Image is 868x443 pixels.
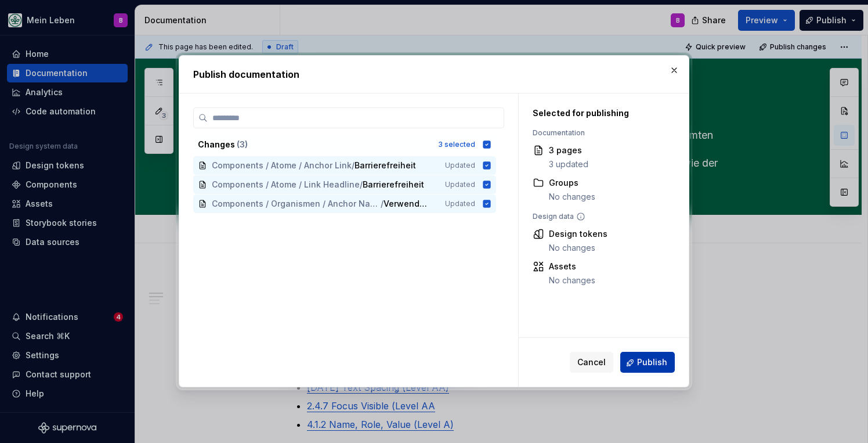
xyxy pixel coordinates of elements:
div: Documentation [533,128,669,138]
span: / [352,160,355,171]
span: Publish [637,357,667,369]
span: / [381,198,384,210]
div: No changes [549,191,595,203]
div: Assets [549,261,595,272]
div: Groups [549,177,595,189]
div: 3 updated [549,159,588,170]
div: 3 pages [549,145,588,156]
span: Components / Atome / Link Headline [212,179,360,190]
div: Design data [533,212,669,221]
div: Changes [198,139,431,150]
span: Updated [445,199,475,208]
span: ( 3 ) [237,139,248,149]
div: Selected for publishing [533,107,669,119]
span: Cancel [577,357,606,369]
button: Cancel [570,352,613,373]
h2: Publish documentation [193,67,675,81]
div: Design tokens [549,228,607,240]
span: Updated [445,180,475,189]
span: Components / Organismen / Anchor Navigation [212,198,381,210]
div: No changes [549,275,595,286]
div: No changes [549,242,607,254]
span: Barrierefreiheit [355,160,416,171]
span: / [360,179,363,190]
div: 3 selected [438,140,475,149]
span: Barrierefreiheit [363,179,424,190]
span: Updated [445,161,475,170]
span: Components / Atome / Anchor Link [212,160,352,171]
button: Publish [620,352,675,373]
span: Verwendung [384,198,429,210]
